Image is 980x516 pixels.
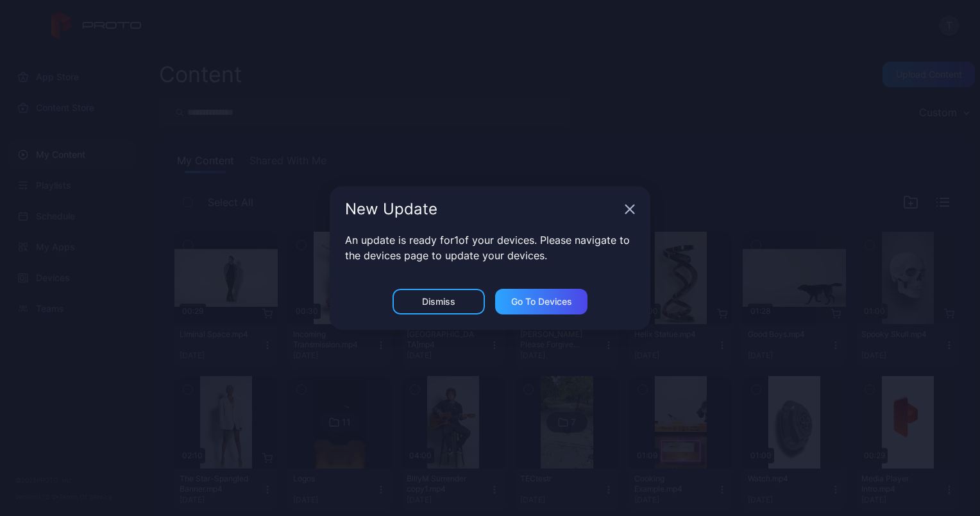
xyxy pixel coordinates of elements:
button: Dismiss [393,289,485,314]
div: Go to devices [511,297,572,307]
button: Go to devices [495,289,587,314]
p: An update is ready for 1 of your devices. Please navigate to the devices page to update your devi... [345,232,635,263]
div: Dismiss [422,297,455,307]
div: New Update [345,202,620,217]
